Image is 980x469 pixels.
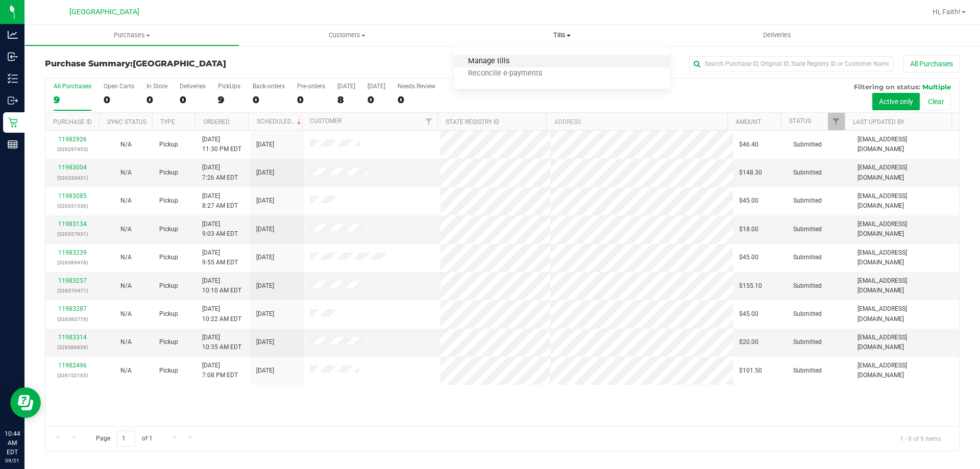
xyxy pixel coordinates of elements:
[793,366,822,376] span: Submitted
[52,144,93,154] p: (326297455)
[10,387,41,418] iframe: Resource center
[454,24,669,46] a: Tills Manage tills Reconcile e-payments
[8,73,18,84] inline-svg: Inventory
[793,337,822,347] span: Submitted
[670,24,885,46] a: Deliveries
[892,431,949,446] span: 1 - 9 of 9 items
[857,135,953,154] span: [EMAIL_ADDRESS][DOMAIN_NAME]
[8,95,18,106] inline-svg: Outbound
[857,304,953,324] span: [EMAIL_ADDRESS][DOMAIN_NAME]
[104,94,134,106] div: 0
[239,24,454,46] a: Customers
[120,197,132,204] span: Not Applicable
[117,431,135,447] input: 1
[253,83,285,90] div: Back-orders
[337,83,355,90] div: [DATE]
[120,309,132,319] button: N/A
[120,366,132,376] button: N/A
[922,83,951,91] span: Multiple
[52,371,93,380] p: (326152165)
[52,229,93,239] p: (326357931)
[793,140,822,150] span: Submitted
[256,140,274,150] span: [DATE]
[159,225,178,234] span: Pickup
[739,225,758,234] span: $18.00
[446,118,499,126] a: State Registry ID
[159,309,178,319] span: Pickup
[58,305,87,312] a: 11983287
[120,169,132,176] span: Not Applicable
[25,31,239,40] span: Purchases
[739,281,762,291] span: $155.10
[903,55,960,72] button: All Purchases
[297,94,325,106] div: 0
[749,31,805,40] span: Deliveries
[8,139,18,150] inline-svg: Reports
[58,220,87,228] a: 11983134
[828,113,845,130] a: Filter
[297,83,325,90] div: Pre-orders
[421,113,437,130] a: Filter
[5,429,20,457] p: 10:44 AM EDT
[739,309,758,319] span: $45.00
[120,225,132,234] button: N/A
[45,59,350,68] h3: Purchase Summary:
[87,431,161,447] span: Page of 1
[202,135,241,154] span: [DATE] 11:30 PM EDT
[202,333,241,352] span: [DATE] 10:35 AM EDT
[146,94,167,106] div: 0
[202,276,241,295] span: [DATE] 10:10 AM EDT
[202,191,238,211] span: [DATE] 8:27 AM EDT
[739,196,758,206] span: $45.00
[367,83,385,90] div: [DATE]
[256,196,274,206] span: [DATE]
[793,309,822,319] span: Submitted
[240,31,454,40] span: Customers
[8,30,18,40] inline-svg: Analytics
[398,94,435,106] div: 0
[120,367,132,374] span: Not Applicable
[120,141,132,148] span: Not Applicable
[120,253,132,262] button: N/A
[52,201,93,211] p: (326351536)
[120,196,132,206] button: N/A
[58,277,87,284] a: 11983257
[202,219,238,239] span: [DATE] 9:03 AM EDT
[253,94,285,106] div: 0
[739,337,758,347] span: $20.00
[857,361,953,380] span: [EMAIL_ADDRESS][DOMAIN_NAME]
[104,83,134,90] div: Open Carts
[256,168,274,178] span: [DATE]
[454,69,556,78] span: Reconcile e-payments
[58,164,87,171] a: 11983004
[257,118,303,125] a: Scheduled
[52,258,93,267] p: (326369476)
[107,118,146,126] a: Sync Status
[58,334,87,341] a: 11983314
[337,94,355,106] div: 8
[793,253,822,262] span: Submitted
[857,191,953,211] span: [EMAIL_ADDRESS][DOMAIN_NAME]
[52,173,93,183] p: (326333431)
[202,304,241,324] span: [DATE] 10:22 AM EDT
[133,59,226,68] span: [GEOGRAPHIC_DATA]
[202,361,238,380] span: [DATE] 7:08 PM EDT
[159,140,178,150] span: Pickup
[120,281,132,291] button: N/A
[52,286,93,295] p: (326370471)
[256,225,274,234] span: [DATE]
[789,117,811,125] a: Status
[24,24,239,46] a: Purchases
[454,31,669,40] span: Tills
[256,337,274,347] span: [DATE]
[218,94,240,106] div: 9
[739,168,762,178] span: $148.30
[857,248,953,267] span: [EMAIL_ADDRESS][DOMAIN_NAME]
[54,83,91,90] div: All Purchases
[218,83,240,90] div: PickUps
[53,118,92,126] a: Purchase ID
[159,281,178,291] span: Pickup
[58,192,87,200] a: 11983085
[159,168,178,178] span: Pickup
[202,248,238,267] span: [DATE] 9:55 AM EDT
